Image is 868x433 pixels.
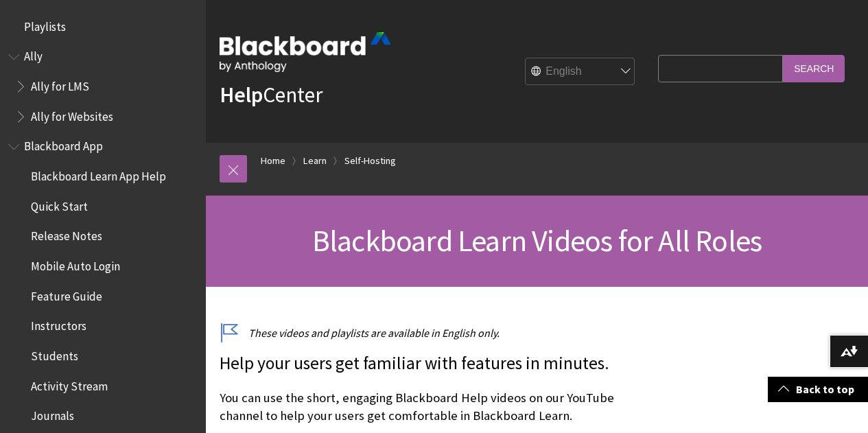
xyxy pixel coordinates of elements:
span: Ally [24,45,43,64]
nav: Book outline for Playlists [8,15,198,38]
span: Release Notes [31,225,102,244]
p: You can use the short, engaging Blackboard Help videos on our YouTube channel to help your users ... [220,389,651,425]
a: HelpCenter [220,81,322,108]
span: Activity Stream [31,375,108,393]
p: Help your users get familiar with features in minutes. [220,351,651,376]
strong: Help [220,81,263,108]
span: Feature Guide [31,285,102,303]
nav: Book outline for Anthology Ally Help [8,45,198,128]
span: Blackboard Learn Videos for All Roles [312,222,762,259]
span: Mobile Auto Login [31,255,120,273]
span: Quick Start [31,195,88,213]
span: Ally for Websites [31,105,113,124]
span: Journals [31,405,74,423]
input: Search [783,55,845,82]
span: Students [31,344,78,363]
img: Blackboard by Anthology [220,32,391,72]
span: Blackboard Learn App Help [31,165,166,183]
a: Back to top [768,377,868,402]
a: Home [261,152,285,169]
span: Playlists [24,15,66,34]
select: Site Language Selector [526,58,635,86]
span: Blackboard App [24,135,103,154]
span: Ally for LMS [31,75,89,93]
span: Instructors [31,315,86,333]
a: Learn [303,152,327,169]
a: Self-Hosting [344,152,396,169]
p: These videos and playlists are available in English only. [220,325,651,340]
